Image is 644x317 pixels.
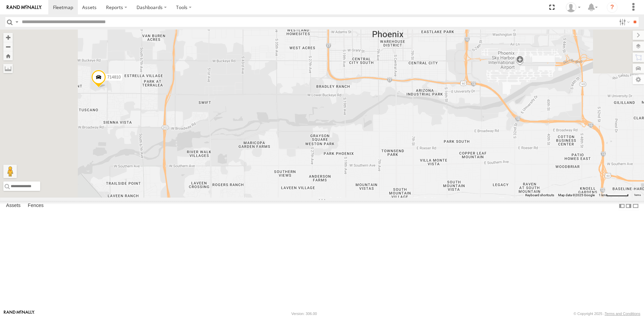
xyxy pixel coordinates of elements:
label: Hide Summary Table [632,201,639,211]
label: Assets [3,201,24,211]
span: Map data ©2025 Google [558,193,595,197]
button: Keyboard shortcuts [525,193,554,198]
img: rand-logo.svg [7,5,42,10]
button: Zoom out [3,42,13,51]
button: Drag Pegman onto the map to open Street View [3,165,17,178]
button: Map Scale: 1 km per 63 pixels [597,193,631,198]
label: Dock Summary Table to the Left [619,201,625,211]
div: © Copyright 2025 - [574,312,640,316]
label: Map Settings [633,75,644,84]
div: Version: 306.00 [291,312,317,316]
label: Measure [3,64,13,73]
button: Zoom Home [3,51,13,60]
label: Search Filter Options [616,17,631,27]
span: 1 km [599,193,606,197]
label: Dock Summary Table to the Right [625,201,632,211]
label: Search Query [14,17,19,27]
div: Sylvia McKeever [563,2,583,12]
i: ? [607,2,618,13]
span: 714810 [107,75,121,80]
a: Visit our Website [4,310,35,317]
button: Zoom in [3,33,13,42]
a: Terms (opens in new tab) [634,194,641,197]
a: Terms and Conditions [605,312,640,316]
label: Fences [24,201,47,211]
